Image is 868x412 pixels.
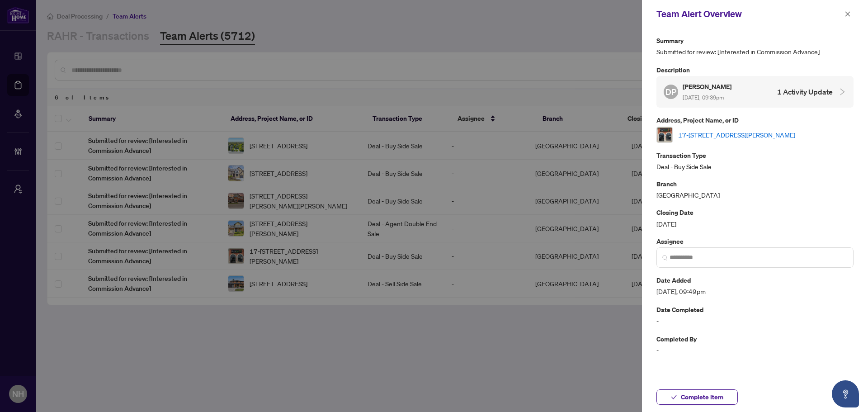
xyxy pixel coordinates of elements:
div: Team Alert Overview [656,7,842,21]
p: Description [656,65,854,75]
span: Submitted for review: [Interested in Commission Advance] [656,47,854,57]
span: - [656,345,854,355]
img: search_icon [662,255,668,260]
p: Summary [656,35,854,46]
p: Date Added [656,275,854,285]
div: [GEOGRAPHIC_DATA] [656,179,854,200]
a: 17-[STREET_ADDRESS][PERSON_NAME] [678,130,795,140]
span: DP [665,85,676,98]
span: [DATE], 09:49pm [656,286,854,297]
p: Transaction Type [656,150,854,161]
div: DP[PERSON_NAME] [DATE], 09:39pm1 Activity Update [656,76,854,108]
p: Assignee [656,236,854,246]
button: Open asap [832,380,859,407]
p: Completed By [656,334,854,344]
p: Address, Project Name, or ID [656,115,854,125]
h5: [PERSON_NAME] [683,81,733,92]
h4: 1 Activity Update [777,86,833,97]
span: collapsed [838,88,846,96]
span: close [844,11,851,17]
div: Deal - Buy Side Sale [656,150,854,171]
button: Complete Item [656,389,738,405]
p: Closing Date [656,207,854,218]
span: check [671,394,677,400]
p: Branch [656,179,854,189]
p: Date Completed [656,304,854,315]
div: [DATE] [656,207,854,228]
span: - [656,316,854,326]
span: Complete Item [681,390,723,404]
span: [DATE], 09:39pm [683,94,724,101]
img: thumbnail-img [657,127,672,142]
